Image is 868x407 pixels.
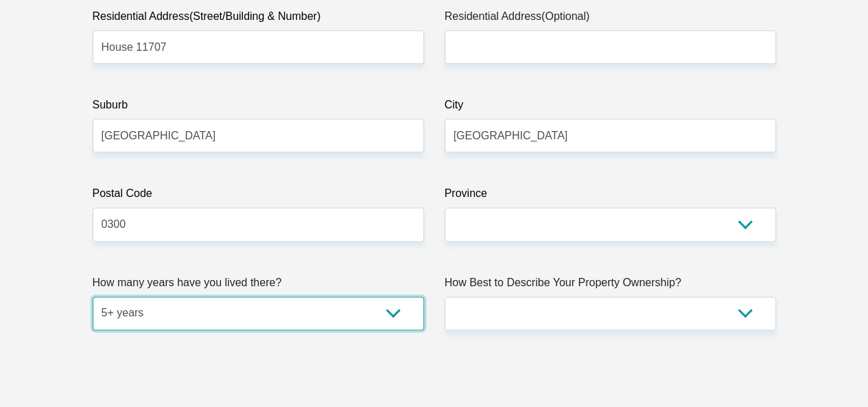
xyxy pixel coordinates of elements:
label: Suburb [93,97,424,119]
select: Please select a value [445,296,776,330]
label: City [445,97,776,119]
label: Residential Address(Street/Building & Number) [93,8,424,30]
input: City [445,119,776,152]
select: Please Select a Province [445,207,776,241]
select: Please select a value [93,296,424,330]
label: How many years have you lived there? [93,275,424,296]
input: Valid residential address [93,30,424,64]
label: Province [445,185,776,207]
label: Residential Address(Optional) [445,8,776,30]
input: Suburb [93,119,424,152]
input: Postal Code [93,207,424,241]
label: How Best to Describe Your Property Ownership? [445,275,776,296]
input: Address line 2 (Optional) [445,30,776,64]
label: Postal Code [93,185,424,207]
